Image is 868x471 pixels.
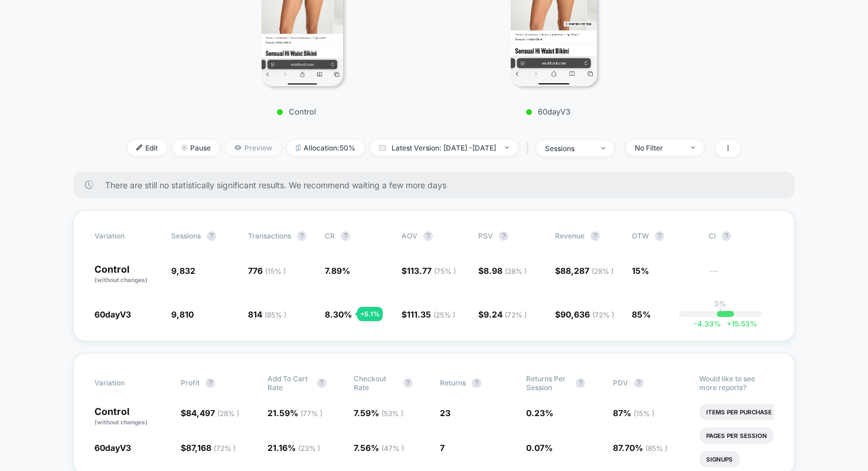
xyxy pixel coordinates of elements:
span: ( 72 % ) [214,444,236,453]
span: $ [181,443,236,453]
span: 7.59 % [354,408,403,418]
img: rebalance [296,145,301,151]
img: end [181,145,187,151]
span: Transactions [248,231,291,240]
span: 85% [632,309,651,319]
button: ? [341,231,350,241]
span: 814 [248,309,286,319]
img: edit [136,145,142,151]
span: $ [402,266,456,276]
span: Edit [128,140,167,156]
span: $ [402,309,455,319]
span: ( 72 % ) [592,310,614,319]
img: end [601,147,605,149]
span: 113.77 [407,266,456,276]
span: $ [478,266,527,276]
span: ( 53 % ) [381,409,403,418]
button: ? [722,231,731,241]
span: $ [478,309,527,319]
span: Pause [172,140,220,156]
span: Latest Version: [DATE] - [DATE] [370,140,518,156]
span: (without changes) [94,276,148,283]
span: $ [181,408,239,418]
span: 87,168 [186,443,236,453]
span: Revenue [555,231,585,240]
span: ( 85 % ) [645,444,667,453]
span: OTW [632,231,697,241]
span: 7 [440,443,445,453]
button: ? [205,378,215,388]
button: ? [403,378,413,388]
span: 8.98 [484,266,527,276]
span: 0.07 % [526,443,553,453]
span: ( 47 % ) [381,444,404,453]
span: 60dayV3 [94,443,131,453]
span: 87 % [613,408,654,418]
span: 15.53 % [721,319,757,328]
span: Checkout Rate [354,374,397,392]
span: -4.33 % [694,319,721,328]
span: ( 15 % ) [634,409,654,418]
span: ( 85 % ) [265,310,286,319]
span: 88,287 [560,266,614,276]
span: + [727,319,732,328]
button: ? [297,231,306,241]
button: ? [499,231,508,241]
span: ( 77 % ) [301,409,322,418]
span: ( 28 % ) [217,409,239,418]
span: Variation [94,231,159,241]
div: + 5.1 % [357,307,383,321]
span: Returns [440,378,466,387]
p: Control [94,407,169,427]
span: 776 [248,266,286,276]
span: Returns Per Session [526,374,570,392]
span: (without changes) [94,418,148,426]
span: 23 [440,408,451,418]
button: ? [655,231,664,241]
span: $ [555,309,614,319]
span: 60dayV3 [94,309,131,319]
span: CR [325,231,335,240]
span: ( 23 % ) [298,444,320,453]
span: Add To Cart Rate [267,374,311,392]
button: ? [472,378,481,388]
span: 21.59 % [267,408,322,418]
span: Sessions [171,231,201,240]
span: 87.70 % [613,443,667,453]
span: ( 15 % ) [265,267,286,276]
p: Control [193,107,400,116]
span: 8.30 % [325,309,352,319]
span: 90,636 [560,309,614,319]
span: Preview [226,140,281,156]
span: AOV [402,231,417,240]
span: 9,832 [171,266,195,276]
span: --- [709,267,774,284]
span: PSV [478,231,493,240]
div: No Filter [635,143,682,152]
span: There are still no statistically significant results. We recommend waiting a few more days [105,180,771,190]
p: Control [94,264,159,284]
span: 111.35 [407,309,455,319]
span: 15% [632,266,649,276]
button: ? [576,378,585,388]
button: ? [207,231,216,241]
li: Items Per Purchase [699,404,779,420]
span: 7.56 % [354,443,404,453]
img: calendar [379,145,386,151]
span: ( 28 % ) [592,267,614,276]
p: Would like to see more reports? [699,374,774,392]
span: ( 75 % ) [434,267,456,276]
span: $ [555,266,614,276]
p: 60dayV3 [445,107,651,116]
img: end [505,146,509,149]
span: ( 72 % ) [505,310,527,319]
button: ? [423,231,433,241]
span: ( 28 % ) [505,267,527,276]
span: 84,497 [186,408,239,418]
li: Signups [699,451,740,467]
p: 0% [714,299,726,308]
div: sessions [545,144,592,153]
span: 7.89 % [325,266,350,276]
span: 9,810 [171,309,194,319]
span: 9.24 [484,309,527,319]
